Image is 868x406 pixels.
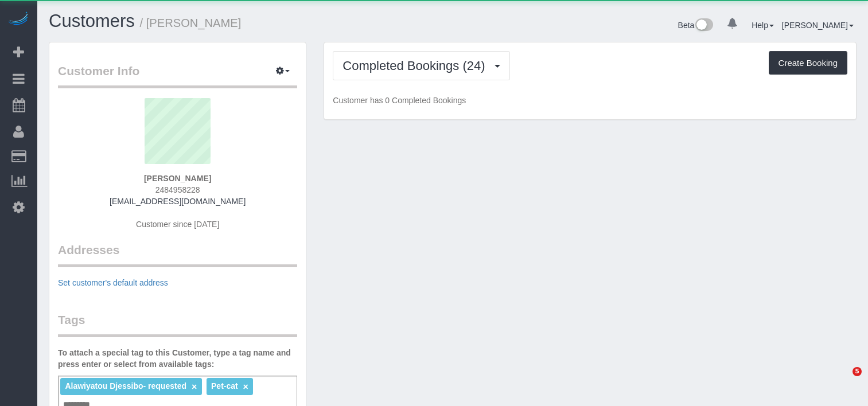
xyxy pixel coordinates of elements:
[49,11,135,31] a: Customers
[211,381,238,391] span: Pet-cat
[140,17,242,29] small: / [PERSON_NAME]
[769,51,847,75] button: Create Booking
[678,21,714,30] a: Beta
[65,381,186,391] span: Alawiyatou Djessibo- requested
[782,21,854,30] a: [PERSON_NAME]
[136,220,219,229] span: Customer since [DATE]
[752,21,774,30] a: Help
[155,185,200,194] span: 2484958228
[58,278,168,287] a: Set customer's default address
[144,174,211,183] strong: [PERSON_NAME]
[694,18,713,33] img: New interface
[58,311,297,337] legend: Tags
[829,367,857,395] iframe: Intercom live chat
[342,58,491,73] span: Completed Bookings (24)
[110,197,246,206] a: [EMAIL_ADDRESS][DOMAIN_NAME]
[58,63,297,88] legend: Customer Info
[7,11,30,28] img: Automaid Logo
[853,367,862,376] span: 5
[243,382,248,392] a: ×
[58,347,297,370] label: To attach a special tag to this Customer, type a tag name and press enter or select from availabl...
[192,382,197,392] a: ×
[333,51,509,80] button: Completed Bookings (24)
[333,95,847,106] p: Customer has 0 Completed Bookings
